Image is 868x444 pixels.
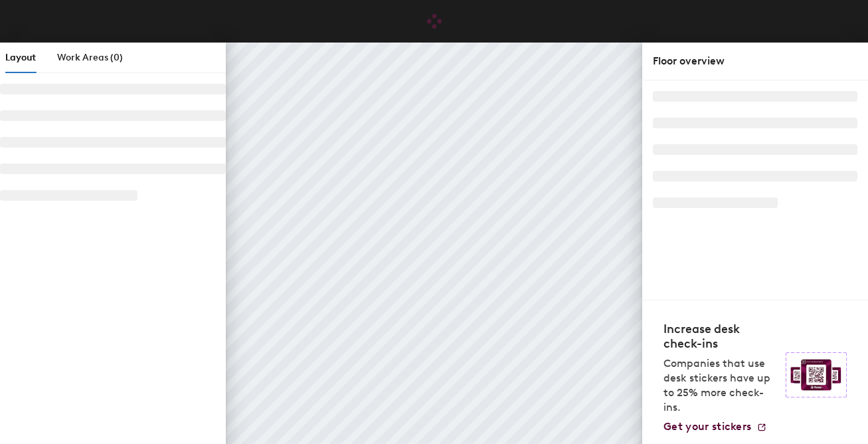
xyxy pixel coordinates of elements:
[663,356,778,415] p: Companies that use desk stickers have up to 25% more check-ins.
[653,53,857,69] div: Floor overview
[663,420,751,433] span: Get your stickers
[663,420,767,433] a: Get your stickers
[786,352,847,397] img: Sticker logo
[57,52,123,63] span: Work Areas (0)
[5,52,36,63] span: Layout
[663,322,778,351] h4: Increase desk check-ins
